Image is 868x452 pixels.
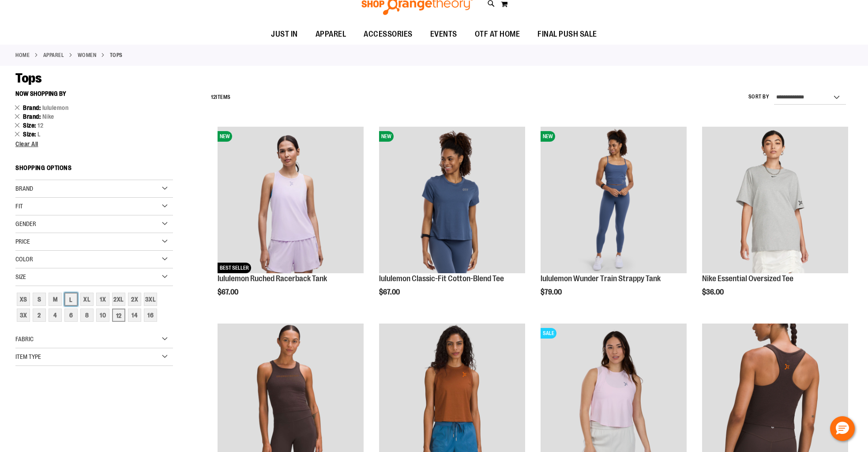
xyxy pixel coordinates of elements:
[15,71,41,86] span: Tops
[17,309,30,322] div: 3X
[316,24,346,44] span: APPAREL
[15,141,173,147] a: Clear All
[15,353,41,360] span: Item Type
[211,94,216,100] span: 12
[430,24,457,44] span: EVENTS
[262,24,307,45] a: JUST IN
[63,307,79,323] a: 6
[15,238,30,245] span: Price
[47,307,63,323] a: 4
[748,93,770,101] label: Sort By
[529,24,606,45] a: FINAL PUSH SALE
[79,291,95,307] a: XL
[379,274,504,283] a: lululemon Classic-Fit Cotton-Blend Tee
[95,291,111,307] a: 1X
[42,113,54,120] span: Nike
[43,51,64,59] a: APPAREL
[379,127,525,273] img: lululemon Classic-Fit Cotton-Blend Tee
[23,122,38,129] span: Size
[15,220,36,227] span: Gender
[96,309,109,322] div: 10
[47,291,63,307] a: M
[375,122,530,319] div: product
[379,127,525,274] a: lululemon Classic-Fit Cotton-Blend TeeNEW
[23,113,42,120] span: Brand
[80,309,94,322] div: 8
[218,274,327,283] a: lululemon Ruched Racerback Tank
[355,24,421,45] a: ACCESSORIES
[143,307,158,323] a: 16
[15,273,26,280] span: Size
[144,293,157,306] div: 3XL
[702,127,848,274] a: Nike Essential Oversized Tee
[218,288,240,296] span: $67.00
[218,127,364,273] img: lululemon Ruched Racerback Tank
[33,309,46,322] div: 2
[80,293,94,306] div: XL
[15,291,31,307] a: XS
[830,416,855,441] button: Hello, have a question? Let’s chat.
[112,293,125,306] div: 2XL
[218,127,364,274] a: lululemon Ruched Racerback TankNEWBEST SELLER
[15,86,71,101] button: Now Shopping by
[541,127,687,273] img: lululemon Wunder Train Strappy Tank
[271,24,298,44] span: JUST IN
[128,293,141,306] div: 2X
[213,122,368,319] div: product
[63,291,79,307] a: L
[218,263,251,273] span: BEST SELLER
[421,24,466,45] a: EVENTS
[541,131,555,142] span: NEW
[541,328,556,339] span: SALE
[307,24,355,44] a: APPAREL
[15,307,31,323] a: 3X
[218,131,232,142] span: NEW
[111,291,127,307] a: 2XL
[110,51,123,59] strong: Tops
[23,104,42,111] span: Brand
[364,24,413,44] span: ACCESSORIES
[64,293,78,306] div: L
[702,127,848,273] img: Nike Essential Oversized Tee
[79,307,95,323] a: 8
[38,131,41,138] span: L
[144,309,157,322] div: 16
[698,122,853,319] div: product
[536,122,691,319] div: product
[49,293,62,306] div: M
[95,307,111,323] a: 10
[42,104,69,111] span: lululemon
[15,335,34,343] span: Fabric
[702,274,793,283] a: Nike Essential Oversized Tee
[541,288,563,296] span: $79.00
[78,51,97,59] a: WOMEN
[49,309,62,322] div: 4
[702,288,725,296] span: $36.00
[15,51,30,59] a: Home
[15,203,23,210] span: Fit
[15,185,33,192] span: Brand
[31,307,47,323] a: 2
[96,293,109,306] div: 1X
[111,307,127,323] a: 12
[15,140,38,147] span: Clear All
[38,122,43,129] span: 12
[466,24,529,45] a: OTF AT HOME
[541,127,687,274] a: lululemon Wunder Train Strappy TankNEW
[127,291,143,307] a: 2X
[127,307,143,323] a: 14
[128,309,141,322] div: 14
[541,274,661,283] a: lululemon Wunder Train Strappy Tank
[143,291,158,307] a: 3XL
[537,24,597,44] span: FINAL PUSH SALE
[23,131,38,138] span: Size
[379,288,401,296] span: $67.00
[15,256,33,263] span: Color
[475,24,520,44] span: OTF AT HOME
[33,293,46,306] div: S
[15,160,173,180] strong: Shopping Options
[31,291,47,307] a: S
[379,131,394,142] span: NEW
[211,90,231,104] h2: Items
[112,309,125,322] div: 12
